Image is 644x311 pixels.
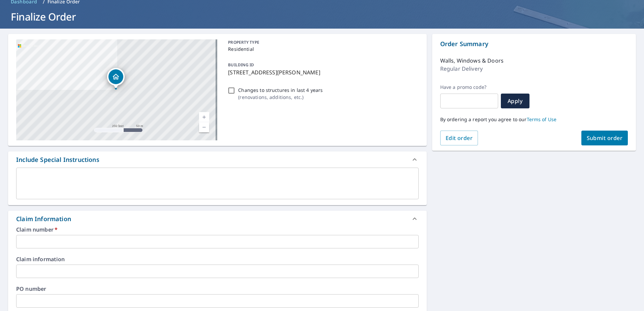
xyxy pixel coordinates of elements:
[440,65,483,73] p: Regular Delivery
[587,134,623,142] span: Submit order
[199,122,209,132] a: Current Level 17, Zoom Out
[440,131,478,145] button: Edit order
[238,87,323,94] p: Changes to structures in last 4 years
[228,45,416,53] p: Residential
[440,116,628,123] p: By ordering a report you agree to our
[107,68,125,89] div: Dropped pin, building 1, Residential property, 28 Dawson St GLOCESTER, RI 02814
[527,116,557,123] a: Terms of Use
[228,62,254,68] p: BUILDING ID
[440,39,628,48] p: Order Summary
[228,68,416,76] p: [STREET_ADDRESS][PERSON_NAME]
[501,94,529,108] button: Apply
[8,151,427,168] div: Include Special Instructions
[228,39,416,45] p: PROPERTY TYPE
[581,131,628,145] button: Submit order
[16,227,419,232] label: Claim number
[440,57,504,65] p: Walls, Windows & Doors
[16,256,419,262] label: Claim information
[8,10,636,24] h1: Finalize Order
[506,97,524,105] span: Apply
[199,112,209,122] a: Current Level 17, Zoom In
[238,94,323,101] p: ( renovations, additions, etc. )
[8,211,427,227] div: Claim Information
[16,286,419,291] label: PO number
[440,84,498,90] label: Have a promo code?
[446,134,473,142] span: Edit order
[16,155,99,164] div: Include Special Instructions
[16,214,71,223] div: Claim Information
